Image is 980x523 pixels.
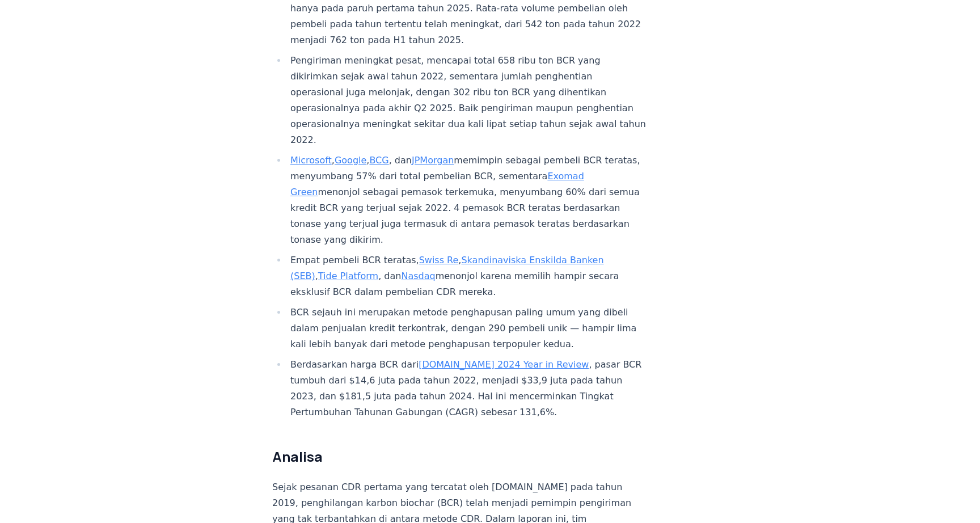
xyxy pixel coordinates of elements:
a: Skandinaviska Enskilda Banken (SEB) [290,255,604,281]
a: Swiss Re [419,255,459,265]
font: memimpin sebagai pembeli BCR teratas, menyumbang 57% dari total pembelian BCR, sementara [290,155,640,182]
font: , pasar BCR tumbuh dari $14,6 juta pada tahun 2022, menjadi $33,9 juta pada tahun 2023, dan $181,... [290,359,641,417]
font: , [458,255,461,265]
a: JPMorgan [412,155,454,166]
font: Pengiriman meningkat pesat, mencapai total 658 ribu ton BCR yang dikirimkan sejak awal tahun 2022... [290,55,646,145]
font: , [315,271,318,281]
font: , [366,155,369,166]
font: BCR sejauh ini merupakan metode penghapusan paling umum yang dibeli dalam penjualan kredit terkon... [290,307,636,349]
font: Berdasarkan harga BCR dari [290,359,419,370]
font: , dan [389,155,412,166]
font: , [332,155,335,166]
a: BCG [369,155,388,166]
font: menonjol sebagai pemasok terkemuka, menyumbang 60% dari semua kredit BCR yang terjual sejak 2022.... [290,187,640,245]
a: Nasdaq [401,271,435,281]
font: menonjol karena memilih hampir secara eksklusif BCR dalam pembelian CDR mereka. [290,271,619,297]
font: , dan [378,271,401,281]
a: Microsoft [290,155,332,166]
font: Analisa [272,447,323,466]
a: Google [335,155,366,166]
a: [DOMAIN_NAME] 2024 Year in Review [419,359,589,370]
a: Exomad Green [290,171,584,197]
a: Tide Platform [318,271,378,281]
font: Empat pembeli BCR teratas, [290,255,419,265]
